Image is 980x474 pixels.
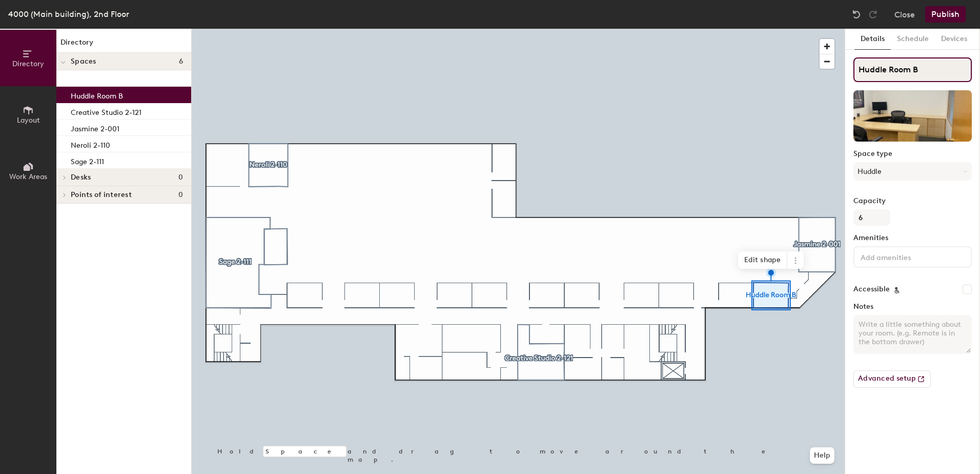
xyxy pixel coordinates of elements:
[71,173,91,182] span: Desks
[178,173,183,182] span: 0
[853,234,972,242] label: Amenities
[859,250,951,263] input: Add amenities
[891,29,935,50] button: Schedule
[9,172,47,181] span: Work Areas
[71,138,110,150] p: Neroli 2-110
[71,105,141,117] p: Creative Studio 2-121
[71,122,119,133] p: Jasmine 2-001
[71,191,132,199] span: Points of interest
[853,150,972,158] label: Space type
[71,154,104,166] p: Sage 2-111
[56,37,191,53] h1: Directory
[179,57,183,66] span: 6
[178,191,183,199] span: 0
[853,285,890,293] label: Accessible
[853,303,972,311] label: Notes
[17,116,40,125] span: Layout
[853,90,972,142] img: The space named Huddle Room B
[925,6,966,23] button: Publish
[851,9,862,19] img: Undo
[738,251,787,269] span: Edit shape
[810,447,834,464] button: Help
[868,9,878,19] img: Redo
[8,8,129,21] div: 4000 (Main building), 2nd Floor
[853,162,972,181] button: Huddle
[71,57,96,66] span: Spaces
[894,6,915,23] button: Close
[853,370,931,388] button: Advanced setup
[12,60,44,68] span: Directory
[853,197,972,205] label: Capacity
[854,29,891,50] button: Details
[935,29,973,50] button: Devices
[71,89,123,101] p: Huddle Room B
